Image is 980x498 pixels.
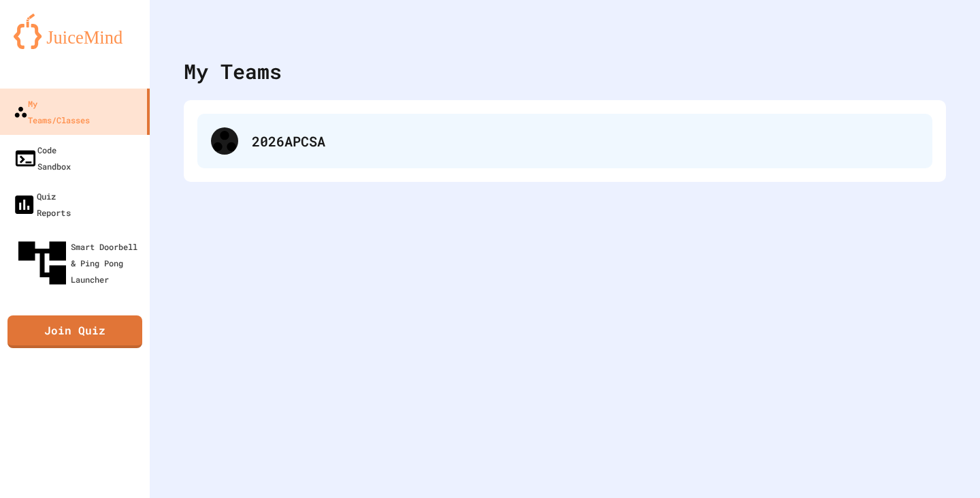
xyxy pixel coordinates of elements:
div: My Teams [184,56,282,87]
div: My Teams/Classes [14,95,90,128]
div: Smart Doorbell & Ping Pong Launcher [14,234,144,292]
div: Quiz Reports [12,187,71,221]
div: Code Sandbox [14,142,71,174]
a: Join Quiz [7,315,142,348]
div: 2026APCSA [197,114,932,168]
div: 2026APCSA [252,131,919,151]
img: logo-orange.svg [14,14,136,49]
